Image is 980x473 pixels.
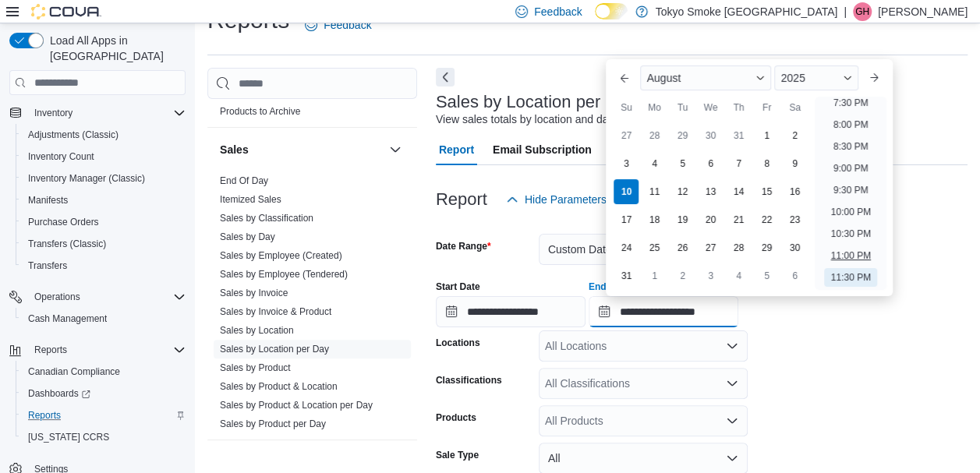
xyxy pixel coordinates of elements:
a: Cash Management [22,309,113,328]
span: Reports [28,341,186,359]
span: Sales by Product [220,362,291,374]
div: day-1 [754,123,779,148]
span: Report [439,134,474,165]
div: day-5 [754,263,779,288]
label: Products [436,411,476,424]
div: day-4 [642,151,667,176]
span: GH [855,2,869,21]
button: Taxes [386,453,405,471]
label: Date Range [436,240,491,252]
a: Sales by Invoice & Product [220,306,331,317]
span: Adjustments (Classic) [22,125,186,144]
a: Sales by Product & Location [220,381,338,392]
div: day-8 [754,151,779,176]
div: day-6 [698,151,723,176]
span: Inventory [28,104,186,122]
li: 8:00 PM [827,115,875,134]
button: Reports [3,339,192,361]
span: Canadian Compliance [28,365,120,378]
div: Geoff Hudson [853,2,872,21]
a: Products to Archive [220,106,300,117]
div: day-26 [670,235,695,260]
li: 10:30 PM [824,224,876,243]
span: Reports [22,406,186,425]
a: Sales by Location [220,325,294,336]
span: Sales by Employee (Created) [220,249,342,262]
div: day-4 [726,263,751,288]
button: Operations [3,286,192,308]
p: | [844,2,847,21]
div: day-28 [726,235,751,260]
a: Manifests [22,191,74,210]
div: We [698,95,723,120]
li: 8:30 PM [827,137,875,156]
li: 11:30 PM [824,268,876,287]
input: Dark Mode [595,3,628,19]
span: Sales by Product & Location per Day [220,399,373,411]
div: day-16 [782,179,807,204]
img: Cova [31,4,101,19]
div: day-27 [614,123,639,148]
span: Inventory [34,107,73,119]
span: Transfers (Classic) [28,238,106,250]
button: Open list of options [726,340,738,352]
button: Inventory [28,104,79,122]
a: End Of Day [220,175,268,186]
a: Sales by Location per Day [220,344,329,355]
a: Dashboards [22,384,97,403]
div: Su [614,95,639,120]
span: Dark Mode [595,19,596,20]
a: Transfers [22,256,73,275]
a: Feedback [299,9,377,41]
h3: Sales by Location per Day [436,93,636,111]
div: Button. Open the year selector. 2025 is currently selected. [774,65,858,90]
div: day-2 [670,263,695,288]
button: Inventory [3,102,192,124]
div: Products [207,83,417,127]
div: Fr [754,95,779,120]
a: Sales by Day [220,231,275,242]
ul: Time [815,97,886,290]
span: Inventory Manager (Classic) [28,172,145,185]
span: Load All Apps in [GEOGRAPHIC_DATA] [44,33,186,64]
span: Feedback [534,4,582,19]
button: Reports [16,404,192,426]
label: Start Date [436,281,480,293]
a: [US_STATE] CCRS [22,428,115,447]
div: day-1 [642,263,667,288]
li: 10:00 PM [824,203,876,221]
div: day-28 [642,123,667,148]
span: Purchase Orders [28,216,99,228]
button: Sales [386,140,405,159]
button: Inventory Count [16,146,192,168]
div: day-10 [614,179,639,204]
input: Press the down key to enter a popover containing a calendar. Press the escape key to close the po... [589,296,738,327]
a: Transfers (Classic) [22,235,112,253]
span: Sales by Location [220,324,294,337]
button: Inventory Manager (Classic) [16,168,192,189]
div: day-2 [782,123,807,148]
span: Adjustments (Classic) [28,129,119,141]
a: Sales by Product [220,362,291,373]
button: Reports [28,341,73,359]
div: Sales [207,171,417,439]
span: Feedback [324,17,371,33]
button: Cash Management [16,308,192,330]
span: Dashboards [28,387,90,400]
button: Open list of options [726,415,738,427]
button: [US_STATE] CCRS [16,426,192,448]
label: End Date [589,281,629,293]
div: day-3 [698,263,723,288]
div: day-30 [782,235,807,260]
div: day-31 [726,123,751,148]
span: Washington CCRS [22,428,186,447]
span: Operations [28,288,186,306]
button: Custom Date [539,234,748,265]
span: 2025 [780,72,805,84]
div: day-30 [698,123,723,148]
span: Inventory Manager (Classic) [22,169,186,188]
span: [US_STATE] CCRS [28,431,109,443]
div: View sales totals by location and day for a specified date range. [436,111,743,128]
button: Adjustments (Classic) [16,124,192,146]
li: 9:00 PM [827,159,875,178]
